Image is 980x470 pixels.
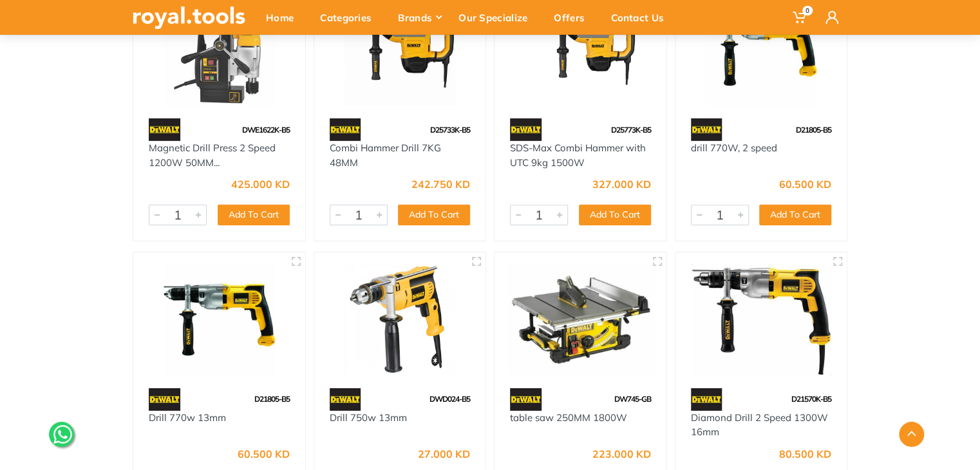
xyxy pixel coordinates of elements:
a: Drill 750w 13mm [330,411,407,424]
a: drill 770W, 2 speed [691,142,777,154]
div: Offers [545,4,602,31]
span: DW745-GB [614,394,651,404]
a: Combi Hammer Drill 7KG 48MM [330,142,441,169]
img: Royal Tools - Drill 770w 13mm [145,264,294,375]
img: 45.webp [691,388,722,411]
div: 223.000 KD [592,449,651,459]
div: 425.000 KD [231,179,290,189]
img: 45.webp [691,118,722,141]
img: Royal Tools - table saw 250MM 1800W [506,264,655,375]
img: 45.webp [330,118,361,141]
div: Contact Us [602,4,681,31]
span: D25733K-B5 [430,125,470,135]
span: D21805-B5 [796,125,831,135]
img: 45.webp [149,388,180,411]
img: 45.webp [149,118,180,141]
img: 45.webp [510,118,542,141]
span: D21570K-B5 [791,394,831,404]
img: Royal Tools - Diamond Drill 2 Speed 1300W 16mm [687,264,836,375]
div: Categories [311,4,389,31]
div: 60.500 KD [779,179,831,189]
div: Home [257,4,311,31]
div: 60.500 KD [238,449,290,459]
div: 242.750 KD [411,179,470,189]
span: 0 [802,6,813,15]
img: Royal Tools - Drill 750w 13mm [326,264,475,375]
button: Add To Cart [759,205,831,225]
img: royal.tools Logo [133,6,245,29]
div: 327.000 KD [592,179,651,189]
a: Drill 770w 13mm [149,411,226,424]
button: Add To Cart [398,205,470,225]
button: Add To Cart [218,205,290,225]
a: SDS-Max Combi Hammer with UTC 9kg 1500W [510,142,646,169]
div: Our Specialize [449,4,545,31]
a: Diamond Drill 2 Speed 1300W 16mm [691,411,828,438]
a: table saw 250MM 1800W [510,411,627,424]
button: Add To Cart [579,205,651,225]
span: D21805-B5 [254,394,290,404]
span: DWD024-B5 [429,394,470,404]
span: D25773K-B5 [611,125,651,135]
img: 45.webp [330,388,361,411]
div: Brands [389,4,449,31]
div: 27.000 KD [418,449,470,459]
img: 45.webp [510,388,542,411]
div: 80.500 KD [779,449,831,459]
span: DWE1622K-B5 [242,125,290,135]
a: Magnetic Drill Press 2 Speed 1200W 50MM... [149,142,276,169]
